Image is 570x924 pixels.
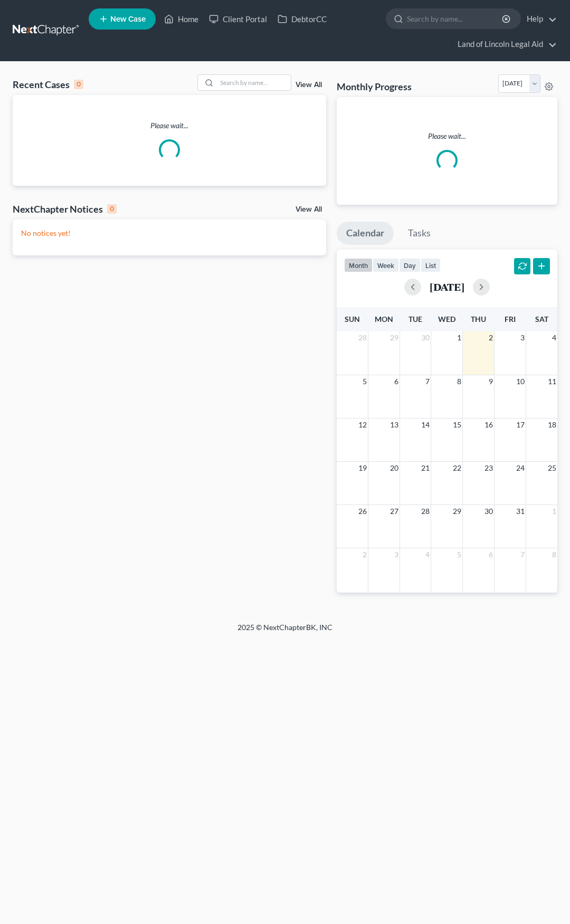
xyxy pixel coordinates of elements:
span: Tue [408,315,422,323]
span: 19 [357,462,368,474]
div: Recent Cases [13,78,83,91]
span: 8 [456,375,462,388]
span: 29 [452,505,462,518]
span: 20 [389,462,400,474]
span: Mon [375,315,393,323]
span: Fri [505,315,516,323]
a: Help [521,9,557,28]
span: 27 [389,505,400,518]
span: 10 [515,375,526,388]
span: 17 [515,418,526,431]
a: View All [296,206,322,213]
span: New Case [110,15,146,23]
span: 4 [551,331,557,344]
span: Sat [535,315,548,323]
span: 3 [393,548,400,561]
span: 22 [452,462,462,474]
span: 14 [420,418,431,431]
span: 7 [424,375,431,388]
span: 28 [357,331,368,344]
span: 6 [393,375,400,388]
span: 2 [488,331,494,344]
span: 13 [389,418,400,431]
span: 7 [519,548,526,561]
span: 5 [456,548,462,561]
span: 29 [389,331,400,344]
span: 16 [483,418,494,431]
a: Client Portal [204,9,272,28]
span: 21 [420,462,431,474]
input: Search by name... [217,75,291,90]
a: Calendar [337,222,394,245]
a: View All [296,81,322,89]
span: 30 [420,331,431,344]
span: 12 [357,418,368,431]
span: 6 [488,548,494,561]
span: 26 [357,505,368,518]
span: Thu [471,315,486,323]
a: Land of Lincoln Legal Aid [452,35,557,54]
div: 0 [74,80,83,89]
span: 9 [488,375,494,388]
span: 3 [519,331,526,344]
p: Please wait... [345,131,549,141]
span: 23 [483,462,494,474]
span: 1 [551,505,557,518]
span: 31 [515,505,526,518]
span: 4 [424,548,431,561]
span: 30 [483,505,494,518]
button: month [344,258,373,272]
button: week [373,258,399,272]
button: list [421,258,441,272]
span: 15 [452,418,462,431]
h3: Monthly Progress [337,80,412,93]
span: 8 [551,548,557,561]
p: No notices yet! [21,228,318,239]
a: Tasks [398,222,440,245]
span: 24 [515,462,526,474]
a: DebtorCC [272,9,332,28]
span: 28 [420,505,431,518]
span: 11 [547,375,557,388]
p: Please wait... [13,120,326,131]
span: 2 [362,548,368,561]
span: Sun [345,315,360,323]
span: 25 [547,462,557,474]
input: Search by name... [407,9,503,28]
button: day [399,258,421,272]
div: 0 [107,204,117,214]
span: 18 [547,418,557,431]
h2: [DATE] [430,281,464,292]
div: 2025 © NextChapterBK, INC [32,622,538,641]
span: 5 [362,375,368,388]
div: NextChapter Notices [13,203,117,215]
span: 1 [456,331,462,344]
span: Wed [438,315,455,323]
a: Home [159,9,204,28]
